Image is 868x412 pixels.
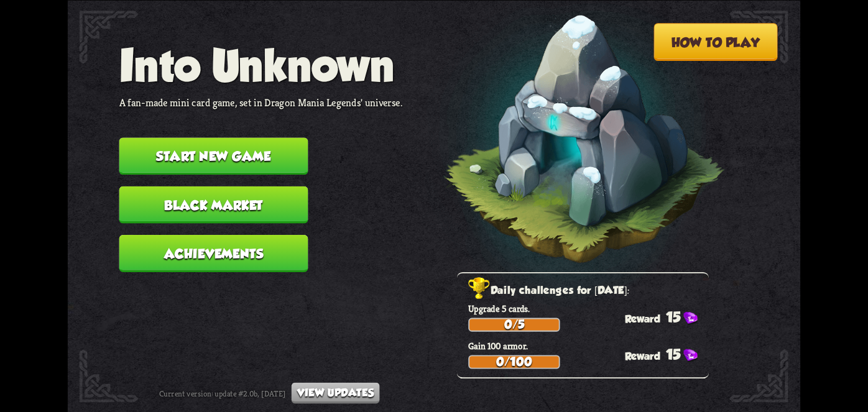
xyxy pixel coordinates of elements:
h1: Into Unknown [119,40,403,89]
div: Current version: update #2.0b, [DATE] [159,382,380,403]
h2: Daily challenges for [DATE]: [468,282,709,300]
button: Start new game [119,137,308,175]
p: Gain 100 armor. [468,340,709,352]
p: A fan-made mini card game, set in Dragon Mania Legends' universe. [119,96,403,109]
img: Golden_Trophy_Icon.png [468,277,491,300]
button: Achievements [119,235,308,272]
p: Upgrade 5 cards. [468,303,709,314]
button: How to play [653,23,777,61]
div: 0/5 [469,319,559,330]
div: 0/100 [469,356,559,367]
div: 15 [625,346,709,363]
button: View updates [292,382,380,403]
button: Black Market [119,186,308,223]
div: 15 [625,309,709,326]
